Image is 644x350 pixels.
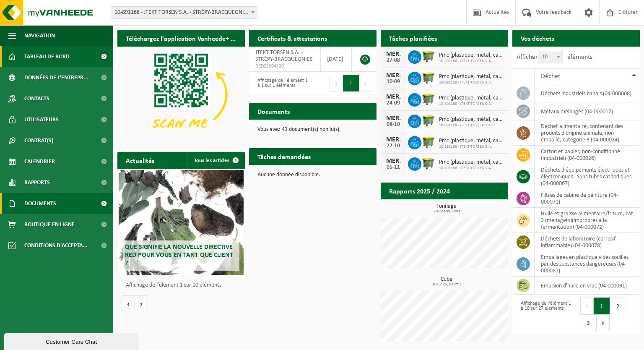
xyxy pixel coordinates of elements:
[24,88,49,109] span: Contacts
[343,75,359,91] button: 1
[385,94,402,100] div: MER.
[119,170,244,275] a: Que signifie la nouvelle directive RED pour vous en tant que client ?
[117,47,245,142] img: Download de VHEPlus App
[439,144,504,149] span: 10-891168 - JTEKT TORSEN S.A.
[385,158,402,165] div: MER.
[385,57,402,63] div: 27-08
[385,209,508,214] span: 2025: 699,280 t
[249,30,335,46] h2: Certificats & attestations
[439,95,504,102] span: Pmc (plastique, métal, carton boisson) (industriel)
[610,298,626,314] button: 2
[421,135,436,149] img: WB-1100-HPE-GN-50
[421,71,436,85] img: WB-1100-HPE-GN-50
[535,189,640,208] td: filtres de cabine de peinture (04-000071)
[385,277,508,287] h3: Cube
[117,152,163,168] h2: Actualités
[439,80,504,85] span: 10-891168 - JTEKT TORSEN S.A.
[253,74,309,92] div: Affichage de l'élément 1 à 1 sur 1 éléments
[439,102,504,107] span: 10-891168 - JTEKT TORSEN S.A.
[435,199,507,216] a: Consulter les rapports
[381,183,458,199] h2: Rapports 2025 / 2024
[330,75,343,91] button: Previous
[439,138,504,144] span: Pmc (plastique, métal, carton boisson) (industriel)
[535,277,640,295] td: émulsion d'huile en vrac (04-000091)
[24,46,70,67] span: Tableau de bord
[257,172,368,178] p: Aucune donnée disponible.
[24,172,50,193] span: Rapports
[421,49,436,63] img: WB-1100-HPE-GN-50
[439,116,504,123] span: Pmc (plastique, métal, carton boisson) (industriel)
[535,164,640,189] td: déchets d'équipements électriques et électroniques - Sans tubes cathodiques (04-000067)
[385,79,402,85] div: 10-09
[255,63,314,70] span: RED25004320
[439,159,504,166] span: Pmc (plastique, métal, carton boisson) (industriel)
[538,51,563,63] span: 10
[517,297,572,332] div: Affichage de l'élément 1 à 10 sur 27 éléments
[517,54,592,60] label: Afficher éléments
[111,6,257,19] span: 10-891168 - JTEKT TORSEN S.A. - STRÉPY-BRACQUEGNIES
[359,75,372,91] button: Next
[535,84,640,102] td: déchets industriels banals (04-000008)
[249,103,298,119] h2: Documents
[385,72,402,79] div: MER.
[24,193,56,214] span: Documents
[24,109,59,130] span: Utilisateurs
[135,295,148,312] button: Volgende
[385,115,402,122] div: MER.
[580,314,597,331] button: 3
[385,165,402,170] div: 05-11
[580,298,594,314] button: Previous
[385,51,402,57] div: MER.
[111,7,257,18] span: 10-891168 - JTEKT TORSEN S.A. - STRÉPY-BRACQUEGNIES
[421,156,436,170] img: WB-1100-HPE-GN-50
[594,298,610,314] button: 1
[538,51,563,63] span: 10
[24,214,75,235] span: Boutique en ligne
[597,314,610,331] button: Next
[439,59,504,64] span: 10-891168 - JTEKT TORSEN S.A.
[385,204,508,214] h3: Tonnage
[385,143,402,149] div: 22-10
[255,50,312,63] span: JTEKT TORSEN S.A. - STRÉPY-BRACQUEGNIES
[24,235,88,256] span: Conditions d'accepta...
[249,148,319,165] h2: Tâches demandées
[439,123,504,128] span: 10-891168 - JTEKT TORSEN S.A.
[421,92,436,106] img: WB-1100-HPE-GN-50
[541,73,560,80] span: Déchet
[385,282,508,287] span: 2025: 25,360 m3
[535,251,640,277] td: emballages en plastique vides souillés par des substances dangereuses (04-000081)
[535,208,640,233] td: huile et graisse alimentaire/friture, cat 3 (ménagers)(impropres à la fermentation) (04-000072)
[117,30,245,46] h2: Téléchargez l'application Vanheede+ maintenant!
[4,332,140,350] iframe: chat widget
[535,146,640,164] td: carton et papier, non-conditionné (industriel) (04-000026)
[535,102,640,120] td: métaux mélangés (04-000017)
[381,30,445,46] h2: Tâches planifiées
[439,166,504,171] span: 10-891168 - JTEKT TORSEN S.A.
[535,233,640,251] td: déchets de laboratoire (corrosif - inflammable) (04-000078)
[126,282,241,288] p: Affichage de l'élément 1 sur 10 éléments
[439,73,504,80] span: Pmc (plastique, métal, carton boisson) (industriel)
[24,25,55,46] span: Navigation
[187,152,244,169] a: Tous les articles
[125,244,233,266] span: Que signifie la nouvelle directive RED pour vous en tant que client ?
[512,30,563,46] h2: Vos déchets
[24,130,53,151] span: Contrat(s)
[24,151,55,172] span: Calendrier
[421,113,436,128] img: WB-1100-HPE-GN-50
[535,120,640,146] td: déchet alimentaire, contenant des produits d'origine animale, non emballé, catégorie 3 (04-000024)
[122,295,135,312] button: Vorige
[439,52,504,59] span: Pmc (plastique, métal, carton boisson) (industriel)
[24,67,88,88] span: Données de l'entrepr...
[257,127,368,133] p: Vous avez 43 document(s) non lu(s).
[385,100,402,106] div: 24-09
[321,47,352,72] td: [DATE]
[385,122,402,128] div: 08-10
[385,136,402,143] div: MER.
